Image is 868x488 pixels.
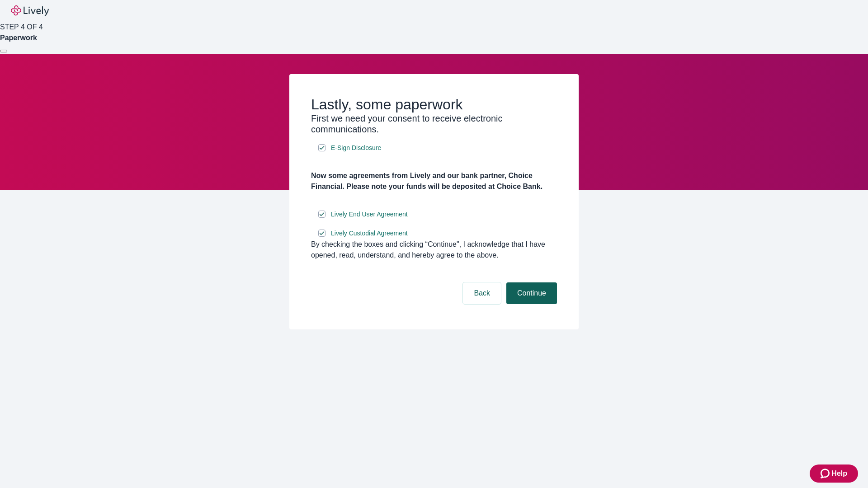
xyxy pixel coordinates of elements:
span: Lively End User Agreement [331,210,408,219]
img: Lively [11,5,49,16]
h3: First we need your consent to receive electronic communications. [311,113,557,135]
span: Lively Custodial Agreement [331,229,408,238]
button: Back [463,282,501,304]
svg: Zendesk support icon [821,468,831,479]
a: e-sign disclosure document [329,142,383,154]
span: Help [831,468,847,479]
a: e-sign disclosure document [329,228,410,239]
button: Continue [506,282,557,304]
h4: Now some agreements from Lively and our bank partner, Choice Financial. Please note your funds wi... [311,170,557,192]
a: e-sign disclosure document [329,209,410,220]
div: By checking the boxes and clicking “Continue", I acknowledge that I have opened, read, understand... [311,239,557,261]
h2: Lastly, some paperwork [311,96,557,113]
span: E-Sign Disclosure [331,143,381,153]
button: Zendesk support iconHelp [810,465,858,483]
